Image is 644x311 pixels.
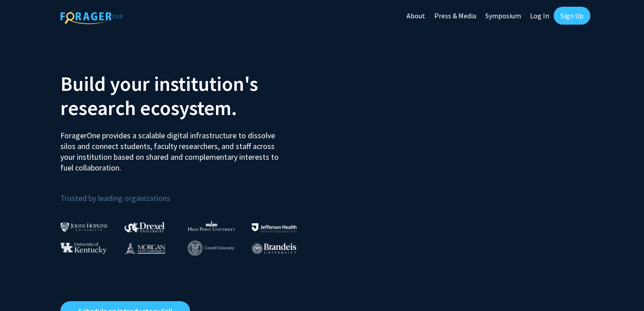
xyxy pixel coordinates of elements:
[124,222,165,232] img: Drexel University
[60,242,107,254] img: University of Kentucky
[60,180,315,205] p: Trusted by leading organizations
[188,220,235,231] img: High Point University
[60,222,108,232] img: Johns Hopkins University
[252,223,297,232] img: Thomas Jefferson University
[252,243,297,254] img: Brandeis University
[188,241,234,256] img: Cornell University
[60,72,315,120] h2: Build your institution's research ecosystem.
[124,242,165,254] img: Morgan State University
[554,7,590,25] a: Sign Up
[60,9,123,24] img: ForagerOne Logo
[60,124,285,173] p: ForagerOne provides a scalable digital infrastructure to dissolve silos and connect students, fac...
